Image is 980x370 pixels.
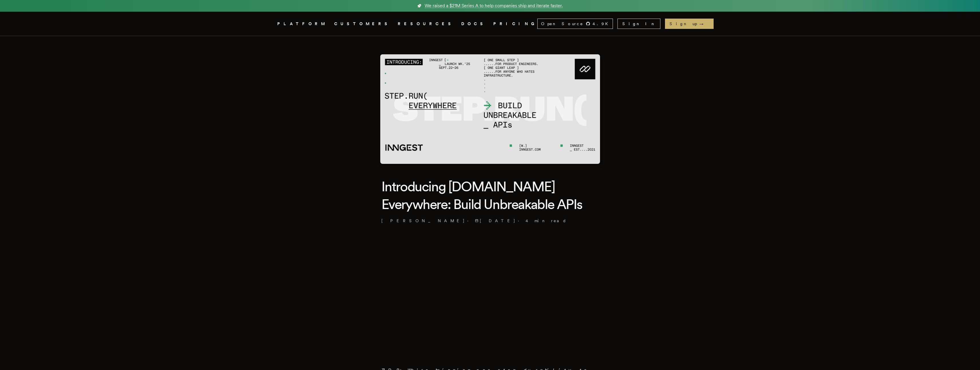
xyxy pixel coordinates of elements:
[381,178,599,213] h1: Introducing [DOMAIN_NAME] Everywhere: Build Unbreakable APIs
[425,2,563,9] span: We raised a $21M Series A to help companies ship and iterate faster.
[461,20,486,27] a: DOCS
[617,19,660,29] a: Sign In
[381,218,465,224] a: [PERSON_NAME]
[381,218,599,224] p: · ·
[699,21,709,27] span: →
[665,19,714,29] a: Sign up
[380,54,600,164] img: Featured image for Introducing Step.Run Everywhere: Build Unbreakable APIs blog post
[493,20,537,27] a: PRICING
[541,21,583,27] span: Open Source
[261,12,719,36] nav: Global
[526,218,567,224] span: 4 min read
[334,20,391,27] a: CUSTOMERS
[593,21,611,27] span: 4.9 K
[475,218,516,224] span: [DATE]
[398,20,454,27] button: RESOURCES
[277,20,327,27] button: PLATFORM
